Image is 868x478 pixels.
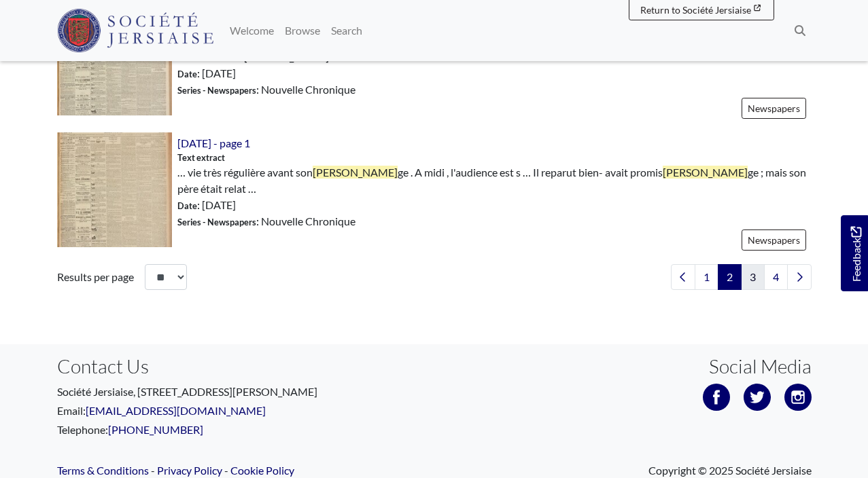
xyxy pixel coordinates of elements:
[279,17,326,44] a: Browse
[177,85,256,96] span: Series - Newspapers
[841,215,868,291] a: Would you like to provide feedback?
[177,136,250,149] a: [DATE] - page 1
[230,464,294,477] a: Cookie Policy
[157,464,222,477] a: Privacy Policy
[224,17,279,44] a: Welcome
[787,264,812,290] a: Next page
[177,200,197,211] span: Date
[665,264,812,290] nav: pagination
[695,264,718,290] a: Goto page 1
[57,132,172,247] img: 9th June 1886 - page 1
[741,264,765,290] a: Goto page 3
[57,403,424,419] p: Email:
[718,264,742,290] span: Goto page 2
[764,264,788,290] a: Goto page 4
[742,229,806,251] a: Newspapers
[177,197,236,213] span: : [DATE]
[848,226,864,281] span: Feedback
[57,5,214,56] a: Société Jersiaise logo
[177,65,236,81] span: : [DATE]
[742,98,806,119] a: Newspapers
[108,423,203,436] a: [PHONE_NUMBER]
[57,422,424,438] p: Telephone:
[57,269,134,285] label: Results per page
[57,464,149,477] a: Terms & Conditions
[177,213,355,229] span: : Nouvelle Chronique
[57,355,424,378] h3: Contact Us
[709,355,812,378] h3: Social Media
[663,166,748,179] span: [PERSON_NAME]
[177,69,197,79] span: Date
[57,9,214,52] img: Société Jersiaise
[671,264,695,290] a: Previous page
[326,17,368,44] a: Search
[86,404,266,417] a: [EMAIL_ADDRESS][DOMAIN_NAME]
[177,164,812,197] span: … vie très régulière avant son ge . A midi , l'audience est s … Il reparut bien- avait promis ge ...
[640,4,751,16] span: Return to Société Jersiaise
[57,384,424,400] p: Société Jersiaise, [STREET_ADDRESS][PERSON_NAME]
[177,217,256,227] span: Series - Newspapers
[177,81,355,98] span: : Nouvelle Chronique
[313,166,398,179] span: [PERSON_NAME]
[177,151,225,164] span: Text extract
